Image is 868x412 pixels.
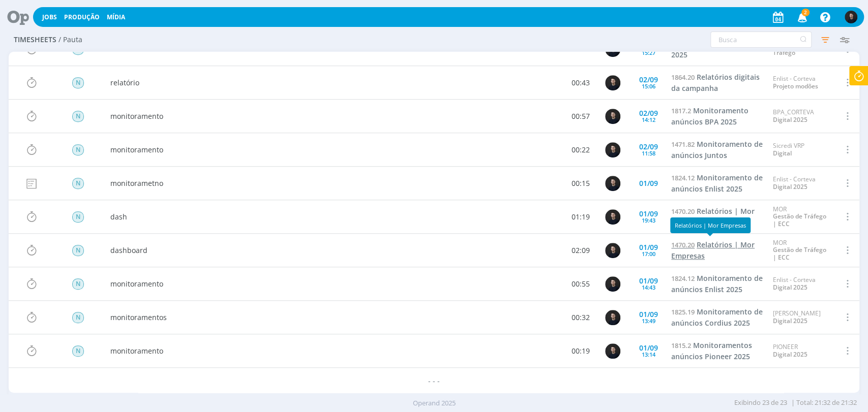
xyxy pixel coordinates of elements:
[671,173,763,194] span: Monitoramento de anúncios Enlist 2025
[671,274,763,295] span: Monitoramento de anúncios Enlist 2025
[572,245,590,256] a: 02:09
[773,149,792,157] a: Digital
[773,115,807,124] a: Digital 2025
[641,217,655,223] div: 19:43
[773,176,816,191] div: Enlist - Corteva
[671,307,763,328] span: Monitoramento de anúncios Cordius 2025
[791,8,812,26] button: 2
[671,273,763,295] a: 1824.12Monitoramento de anúncios Enlist 2025
[773,42,795,56] div: Sobe
[110,178,163,188] a: monitorametno
[605,109,620,124] img: C
[58,36,82,44] span: / Pauta
[671,73,695,82] span: 1864.20
[671,274,695,283] span: 1824.12
[773,75,818,90] div: Enlist - Corteva
[641,83,655,89] div: 15:06
[773,142,804,157] div: Sicredi VRP
[104,13,128,21] button: Mídia
[773,48,795,57] a: Tráfego
[639,244,657,251] div: 01/09
[72,144,84,155] span: N
[671,140,763,161] span: Monitoramento de anúncios Juntos
[639,277,657,284] div: 01/09
[110,77,139,88] a: relatório
[641,251,655,257] div: 17:00
[773,82,818,90] a: Projeto modões
[641,352,655,357] div: 13:14
[572,144,590,155] a: 00:22
[605,142,620,157] img: C
[773,310,821,325] div: [PERSON_NAME]
[671,240,755,261] span: Relatórios | Mor Empresas
[110,245,147,256] a: dashboard
[773,182,807,191] a: Digital 2025
[72,178,84,189] span: N
[110,211,127,222] a: dash
[639,180,657,187] div: 01/09
[9,368,859,393] div: - - -
[773,283,807,292] a: Digital 2025
[605,176,620,191] img: C
[72,245,84,256] span: N
[110,278,163,289] a: monitoramento
[773,239,829,261] div: MOR
[72,345,84,357] span: N
[773,212,826,228] a: Gestão de Tráfego | ECC
[572,77,590,88] a: 00:43
[671,173,763,195] a: 1824.12Monitoramento de anúncios Enlist 2025
[671,106,763,128] a: 1817.2Monitoramento anúncios BPA 2025
[72,312,84,323] span: N
[605,310,620,325] img: C
[639,110,657,117] div: 02/09
[773,316,807,325] a: Digital 2025
[72,278,84,290] span: N
[801,9,810,16] span: 2
[572,345,590,356] a: 00:19
[42,13,57,21] a: Jobs
[72,211,84,223] span: N
[605,209,620,225] img: C
[671,307,763,329] a: 1825.19Monitoramento de anúncios Cordius 2025
[639,143,657,150] div: 02/09
[110,111,163,121] a: monitoramento
[773,206,829,228] div: MOR
[572,312,590,323] a: 00:32
[605,343,620,359] img: C
[671,341,691,351] span: 1815.2
[641,117,655,122] div: 14:12
[110,312,167,323] a: monitoramentos
[605,75,620,90] img: C
[107,13,125,21] a: Mídia
[605,276,620,292] img: C
[671,73,760,93] span: Relatórios digitais da campanha
[671,207,755,228] span: Relatórios | Mor Empresas
[671,241,695,250] span: 1470.20
[641,318,655,324] div: 13:49
[671,207,695,216] span: 1470.20
[671,206,763,228] a: 1470.20Relatórios | Mor Empresas
[671,341,752,362] span: Monitoramentos anúncios Pioneer 2025
[734,398,787,408] span: Exibindo 23 de 23
[710,31,812,48] input: Busca
[572,178,590,188] a: 00:15
[572,211,590,222] a: 01:19
[572,278,590,289] a: 00:55
[671,340,763,362] a: 1815.2Monitoramentos anúncios Pioneer 2025
[639,210,657,217] div: 01/09
[773,246,826,262] a: Gestão de Tráfego | ECC
[773,109,814,123] div: BPA_CORTEVA
[845,11,857,23] img: C
[14,36,56,44] span: Timesheets
[671,240,763,262] a: 1470.20Relatórios | Mor Empresas
[639,311,657,318] div: 01/09
[110,345,163,356] a: monitoramento
[844,8,858,26] button: C
[671,72,763,94] a: 1864.20Relatórios digitais da campanha
[773,343,807,358] div: PIONEER
[110,144,163,155] a: monitoramento
[572,111,590,121] a: 00:57
[671,308,695,317] span: 1825.19
[605,243,620,258] img: C
[639,76,657,83] div: 02/09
